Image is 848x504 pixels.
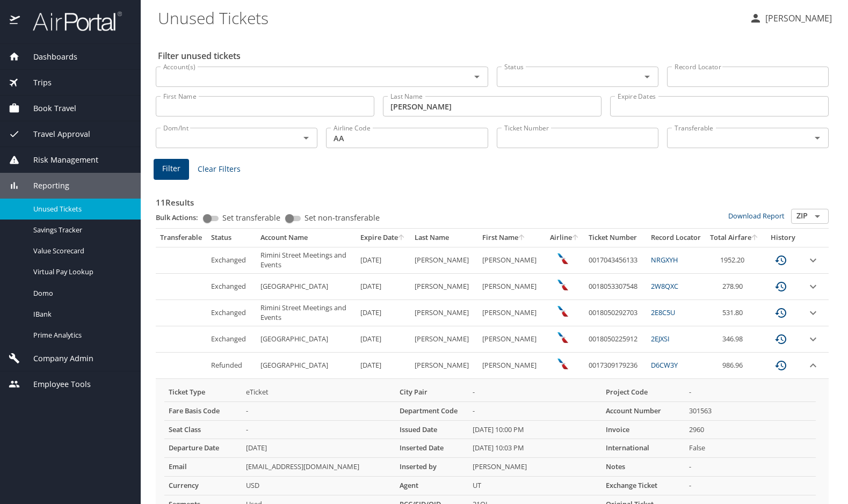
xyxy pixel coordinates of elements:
[410,353,478,379] td: [PERSON_NAME]
[807,280,820,293] button: expand row
[242,439,395,458] td: [DATE]
[728,211,785,221] a: Download Report
[706,353,764,379] td: 986.96
[478,247,546,273] td: [PERSON_NAME]
[651,308,675,317] a: 2E8C5U
[685,420,816,439] td: 2960
[162,162,180,176] span: Filter
[601,458,685,477] th: Notes
[807,333,820,346] button: expand row
[242,383,395,401] td: eTicket
[20,353,93,364] span: Company Admin
[222,214,280,222] span: Set transferable
[256,274,356,300] td: [GEOGRAPHIC_DATA]
[154,159,189,180] button: Filter
[207,326,256,353] td: Exchanged
[468,420,601,439] td: [DATE] 10:00 PM
[164,477,242,495] th: Currency
[601,401,685,420] th: Account Number
[572,235,579,242] button: sort
[33,225,128,235] span: Savings Tracker
[706,229,764,247] th: Total Airfare
[20,51,77,63] span: Dashboards
[601,477,685,495] th: Exchange Ticket
[410,274,478,300] td: [PERSON_NAME]
[356,300,410,326] td: [DATE]
[601,439,685,458] th: International
[256,326,356,353] td: [GEOGRAPHIC_DATA]
[584,247,647,273] td: 0017043456133
[518,235,526,242] button: sort
[557,253,568,264] img: American Airlines
[557,280,568,290] img: wUYAEN7r47F0eX+AAAAAElFTkSuQmCC
[395,477,468,495] th: Agent
[156,213,207,222] p: Bulk Actions:
[810,209,825,224] button: Open
[156,190,829,209] h3: 11 Results
[242,401,395,420] td: -
[706,300,764,326] td: 531.80
[478,274,546,300] td: [PERSON_NAME]
[745,9,836,28] button: [PERSON_NAME]
[584,353,647,379] td: 0017309179236
[256,247,356,273] td: Rimini Street Meetings and Events
[207,353,256,379] td: Refunded
[601,420,685,439] th: Invoice
[299,130,314,145] button: Open
[207,274,256,300] td: Exchanged
[478,353,546,379] td: [PERSON_NAME]
[807,306,820,319] button: expand row
[557,306,568,317] img: American Airlines
[207,300,256,326] td: Exchanged
[546,229,584,247] th: Airline
[305,214,380,222] span: Set non-transferable
[193,159,245,179] button: Clear Filters
[33,204,128,214] span: Unused Tickets
[256,353,356,379] td: [GEOGRAPHIC_DATA]
[395,458,468,477] th: Inserted by
[478,326,546,353] td: [PERSON_NAME]
[356,274,410,300] td: [DATE]
[158,47,831,64] h2: Filter unused tickets
[256,300,356,326] td: Rimini Street Meetings and Events
[20,103,76,114] span: Book Travel
[410,300,478,326] td: [PERSON_NAME]
[395,401,468,420] th: Department Code
[164,383,242,401] th: Ticket Type
[242,420,395,439] td: -
[398,235,405,242] button: sort
[164,420,242,439] th: Seat Class
[160,233,202,243] div: Transferable
[807,254,820,267] button: expand row
[706,247,764,273] td: 1952.20
[468,477,601,495] td: UT
[410,326,478,353] td: [PERSON_NAME]
[158,1,741,34] h1: Unused Tickets
[807,359,820,372] button: expand row
[762,12,832,25] p: [PERSON_NAME]
[557,332,568,343] img: American Airlines
[395,383,468,401] th: City Pair
[706,274,764,300] td: 278.90
[751,235,759,242] button: sort
[584,326,647,353] td: 0018050225912
[242,458,395,477] td: [EMAIL_ADDRESS][DOMAIN_NAME]
[33,246,128,256] span: Value Scorecard
[21,11,122,32] img: airportal-logo.png
[468,383,601,401] td: -
[20,154,98,166] span: Risk Management
[198,163,241,176] span: Clear Filters
[410,247,478,273] td: [PERSON_NAME]
[242,477,395,495] td: USD
[395,439,468,458] th: Inserted Date
[584,274,647,300] td: 0018053307548
[410,229,478,247] th: Last Name
[640,69,655,84] button: Open
[706,326,764,353] td: 346.98
[557,359,568,369] img: wUYAEN7r47F0eX+AAAAAElFTkSuQmCC
[685,401,816,420] td: 301563
[207,247,256,273] td: Exchanged
[256,229,356,247] th: Account Name
[478,229,546,247] th: First Name
[10,11,21,32] img: icon-airportal.png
